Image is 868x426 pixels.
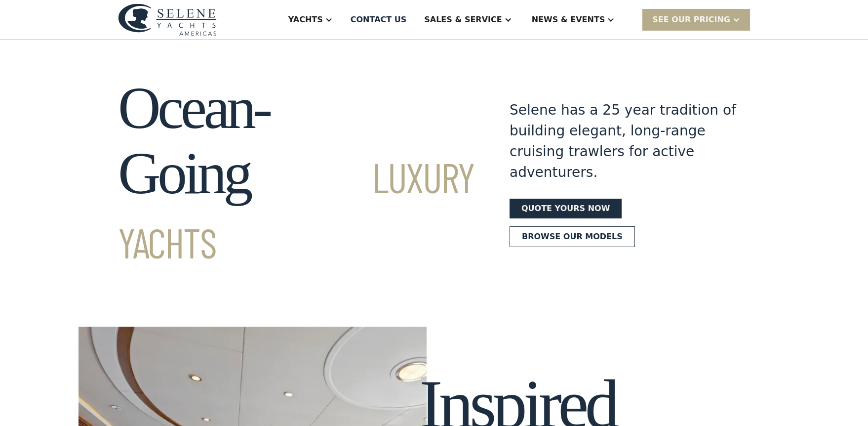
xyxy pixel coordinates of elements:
[288,14,323,26] div: Yachts
[532,14,605,26] div: News & EVENTS
[642,9,750,30] div: SEE Our Pricing
[510,100,737,183] div: Selene has a 25 year tradition of building elegant, long-range cruising trawlers for active adven...
[424,14,502,26] div: Sales & Service
[510,226,635,247] a: Browse our models
[118,3,217,36] img: logo
[118,76,474,271] h1: Ocean-Going
[510,199,622,218] a: Quote yours now
[652,14,730,26] div: SEE Our Pricing
[118,152,474,267] span: Luxury Yachts
[351,14,407,26] div: Contact US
